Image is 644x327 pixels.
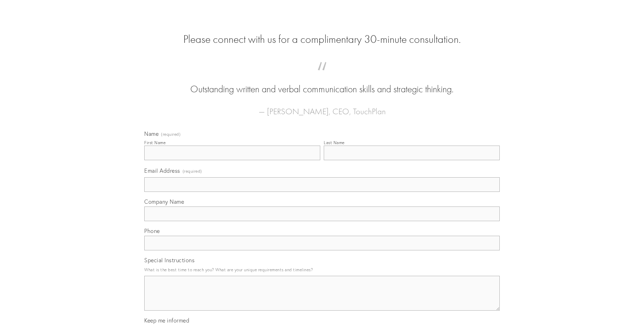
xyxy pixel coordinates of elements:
p: What is the best time to reach you? What are your unique requirements and timelines? [144,265,500,274]
span: Company Name [144,198,184,205]
div: First Name [144,140,166,145]
blockquote: Outstanding written and verbal communication skills and strategic thinking. [155,69,489,96]
span: Special Instructions [144,257,194,264]
span: Email Address [144,167,180,174]
h2: Please connect with us for a complimentary 30-minute consultation. [144,33,500,46]
span: “ [155,69,489,83]
div: Last Name [324,140,345,145]
span: (required) [183,166,202,176]
figcaption: — [PERSON_NAME], CEO, TouchPlan [155,96,489,118]
span: Phone [144,227,160,234]
span: (required) [161,132,181,137]
span: Keep me informed [144,317,189,324]
span: Name [144,130,159,137]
